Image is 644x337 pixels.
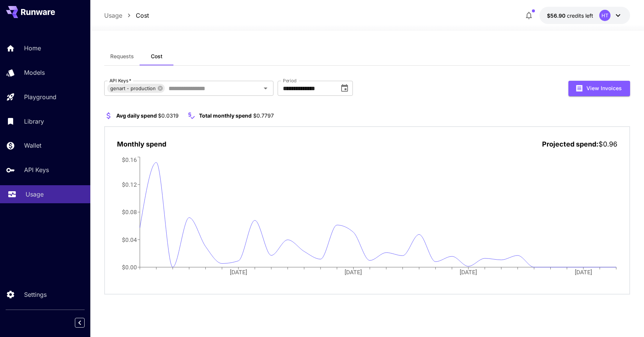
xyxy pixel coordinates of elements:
p: Wallet [24,141,41,150]
button: Open [260,83,271,94]
p: Usage [26,190,44,199]
p: Models [24,68,45,77]
span: Total monthly spend [199,112,252,119]
p: Settings [24,290,47,299]
tspan: [DATE] [460,269,477,276]
a: Cost [136,11,149,20]
button: View Invoices [568,81,630,96]
p: Library [24,117,44,126]
tspan: $0.04 [122,236,137,243]
tspan: [DATE] [345,269,362,276]
span: Avg daily spend [116,112,157,119]
div: genart - production [107,84,165,93]
nav: breadcrumb [104,11,149,20]
div: Collapse sidebar [80,316,90,329]
span: $56.90 [547,12,567,19]
div: $56.89817 [547,12,593,20]
a: View Invoices [568,84,630,91]
tspan: $0.08 [122,209,137,216]
p: Playground [24,92,56,101]
span: genart - production [107,84,159,93]
p: API Keys [24,165,49,174]
p: Monthly spend [117,139,166,149]
div: HT [599,10,611,21]
span: $0.96 [598,140,617,148]
button: $56.89817HT [539,7,630,24]
span: $0.0319 [158,112,179,119]
tspan: $0.00 [122,264,137,271]
button: Collapse sidebar [75,318,85,328]
tspan: $0.16 [122,156,137,163]
span: Requests [110,53,134,60]
p: Home [24,44,41,53]
tspan: [DATE] [575,269,592,276]
a: Usage [104,11,122,20]
span: Projected spend: [542,140,598,148]
label: Period [283,77,297,84]
label: API Keys [109,77,131,84]
span: credits left [567,12,593,19]
span: Cost [151,53,163,60]
tspan: $0.12 [122,181,137,188]
span: $0.7797 [253,112,274,119]
button: Choose date, selected date is Sep 1, 2025 [337,81,352,96]
tspan: [DATE] [230,269,247,276]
